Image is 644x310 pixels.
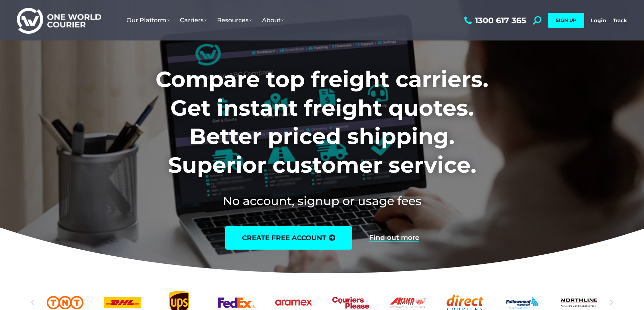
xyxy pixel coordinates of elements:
a: 1300 617 365 [462,16,526,25]
a: About [257,10,289,31]
span: Carriers [180,17,207,24]
a: Login [591,17,606,24]
h2: No account, signup or usage fees [111,193,533,209]
a: SIGN UP [548,13,584,28]
a: Resources [212,10,257,31]
a: Find out more [369,234,419,242]
a: create free account [225,226,352,250]
h1: Compare top freight carriers. Get instant freight quotes. Better priced shipping. Superior custom... [111,65,533,179]
span: SIGN UP [556,17,576,23]
span: Resources [217,17,252,24]
span: About [262,17,284,24]
a: Our Platform [121,10,175,31]
img: One World Courier [17,7,101,34]
span: Our Platform [126,17,170,24]
a: Track [613,17,627,24]
a: Carriers [175,10,212,31]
